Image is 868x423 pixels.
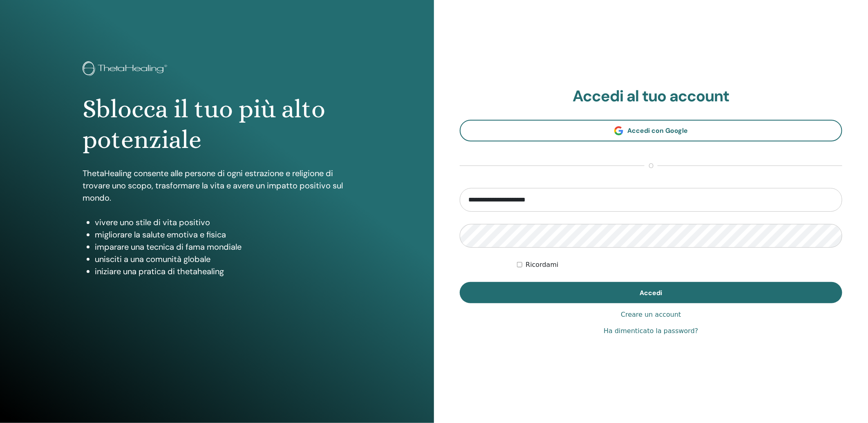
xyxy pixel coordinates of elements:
[640,289,662,297] span: Accedi
[460,282,842,303] button: Accedi
[83,94,351,155] h1: Sblocca il tuo più alto potenziale
[460,120,842,141] a: Accedi con Google
[95,216,351,228] li: vivere uno stile di vita positivo
[526,260,558,270] label: Ricordami
[604,326,698,336] a: Ha dimenticato la password?
[627,126,688,135] span: Accedi con Google
[644,161,658,171] span: o
[95,253,351,265] li: unisciti a una comunità globale
[460,87,842,106] h2: Accedi al tuo account
[95,241,351,253] li: imparare una tecnica di fama mondiale
[83,167,351,204] p: ThetaHealing consente alle persone di ogni estrazione e religione di trovare uno scopo, trasforma...
[517,260,842,270] div: Keep me authenticated indefinitely or until I manually logout
[95,228,351,241] li: migliorare la salute emotiva e fisica
[621,310,681,320] a: Creare un account
[95,265,351,278] li: iniziare una pratica di thetahealing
